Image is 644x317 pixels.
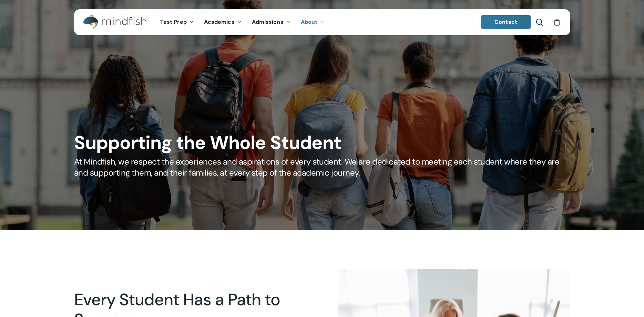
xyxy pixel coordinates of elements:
[296,19,330,25] a: About
[247,19,296,25] a: Admissions
[199,19,247,25] a: Academics
[252,18,284,26] span: Admissions
[74,156,570,178] h5: At Mindfish, we respect the experiences and aspirations of every student. We are dedicated to mee...
[74,132,570,154] h1: Supporting the Whole Student
[160,18,187,26] span: Test Prep
[155,9,329,35] nav: Main Menu
[74,9,570,35] header: Main Menu
[481,15,531,29] a: Contact
[494,18,517,26] span: Contact
[301,18,318,26] span: About
[204,18,235,26] span: Academics
[553,18,561,26] a: Cart
[155,19,199,25] a: Test Prep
